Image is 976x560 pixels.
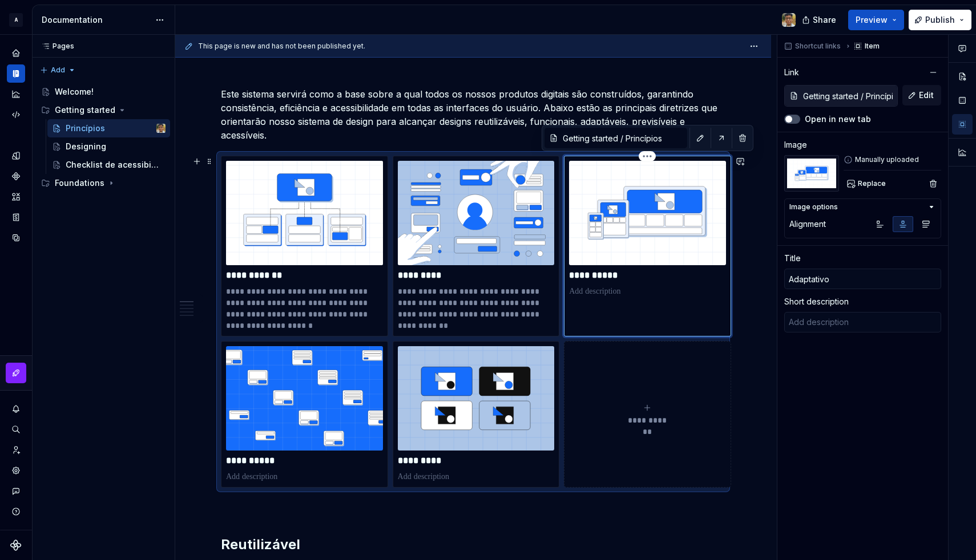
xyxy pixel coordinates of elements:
[47,119,170,137] a: PrincípiosAndy
[221,535,725,554] h2: Reutilizável
[784,67,799,78] div: Link
[198,42,365,51] span: This page is new and has not been published yet.
[813,14,836,26] span: Share
[844,176,891,192] button: Replace
[789,218,826,230] div: Alignment
[37,83,170,101] a: Welcome!
[784,253,801,264] div: Title
[55,86,94,98] div: Welcome!
[7,441,25,459] a: Invite team
[7,64,25,83] a: Documentation
[569,161,726,265] img: 0063c5a8-7bca-4f5c-bf4b-e4b2a141ed2c.svg
[784,296,849,307] div: Short description
[47,156,170,174] a: Checklist de acessibilidade
[10,539,22,551] svg: Supernova Logo
[781,38,846,54] button: Shortcut links
[844,155,941,164] div: Manually uploaded
[7,105,25,124] a: Code automation
[7,420,25,439] button: Search ⌘K
[7,147,25,165] a: Design tokens
[42,14,150,26] div: Documentation
[37,174,170,192] div: Foundations
[2,7,30,32] button: A
[51,66,65,75] span: Add
[37,62,79,78] button: Add
[805,113,871,125] label: Open in new tab
[7,482,25,500] button: Contact support
[784,269,941,289] input: Add title
[782,13,796,27] img: Andy
[7,400,25,418] button: Notifications
[55,177,104,189] div: Foundations
[784,139,807,151] div: Image
[795,42,841,51] span: Shortcut links
[226,161,383,265] img: b8f33bf6-093e-4aa4-b21b-1ef79fc60a34.svg
[9,13,23,27] div: A
[784,155,839,192] img: 0063c5a8-7bca-4f5c-bf4b-e4b2a141ed2c.svg
[7,208,25,226] a: Storybook stories
[856,14,888,26] span: Preview
[37,83,170,192] div: Page tree
[7,85,25,103] a: Analytics
[66,123,105,134] div: Princípios
[902,85,941,105] button: Edit
[221,87,725,142] p: Este sistema servirá como a base sobre a qual todos os nossos produtos digitais são construídos, ...
[7,229,25,247] a: Data sources
[7,44,25,62] a: Home
[858,179,886,188] span: Replace
[398,161,555,265] img: 617634b7-11a2-46a8-9ea6-a07f27298825.svg
[398,346,555,451] img: 2f933953-1427-4282-addf-d40d7f23ea77.svg
[156,124,166,133] img: Andy
[7,167,25,185] a: Components
[47,137,170,156] a: Designing
[789,202,936,212] button: Image options
[919,90,934,101] span: Edit
[37,42,74,51] div: Pages
[848,10,904,30] button: Preview
[925,14,955,26] span: Publish
[7,461,25,480] a: Settings
[796,10,844,30] button: Share
[66,141,106,152] div: Designing
[7,188,25,206] a: Assets
[37,101,170,119] div: Getting started
[66,159,160,171] div: Checklist de acessibilidade
[55,104,115,116] div: Getting started
[909,10,971,30] button: Publish
[789,202,838,212] div: Image options
[226,346,383,451] img: 77902ad9-b7ba-4d39-b35f-7e671afde201.svg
